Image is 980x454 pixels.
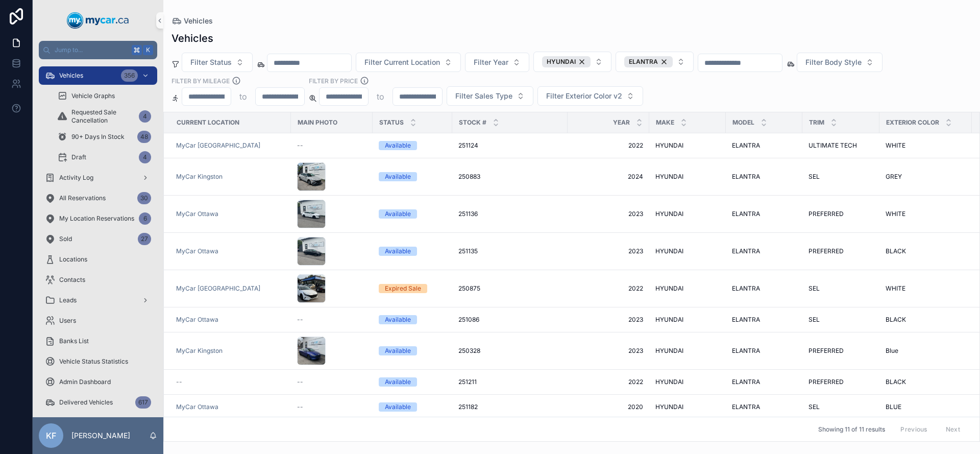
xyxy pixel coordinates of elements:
a: Available [379,141,446,150]
div: 356 [121,69,138,82]
a: SEL [808,316,873,324]
a: MyCar [GEOGRAPHIC_DATA] [176,141,285,150]
a: HYUNDAI [655,347,720,355]
span: Stock # [459,118,486,127]
span: -- [297,141,303,150]
a: My Location Reservations6 [39,209,157,228]
span: GREY [886,173,902,181]
a: Available [379,315,446,324]
span: Status [379,118,404,127]
span: SEL [808,173,820,181]
a: MyCar Ottawa [176,210,218,218]
a: Available [379,402,446,412]
span: My Location Reservations [59,214,134,223]
span: All Reservations [59,194,106,202]
a: 2023 [574,347,643,355]
div: scrollable content [33,59,163,417]
a: 251086 [458,316,561,324]
a: MyCar [GEOGRAPHIC_DATA] [176,284,260,293]
span: ELANTRA [629,58,658,66]
span: -- [176,378,182,386]
img: App logo [67,12,129,29]
button: Select Button [447,86,533,106]
a: 2022 [574,378,643,386]
div: Available [385,402,411,412]
span: -- [297,378,303,386]
div: Available [385,209,411,219]
a: Blue [886,347,966,355]
button: Unselect 9 [542,56,591,67]
a: 251211 [458,378,561,386]
a: Available [379,172,446,181]
a: HYUNDAI [655,284,720,293]
span: Filter Status [190,57,232,67]
span: Trim [809,118,824,127]
a: Sold27 [39,230,157,248]
span: BLUE [886,403,901,411]
span: Make [656,118,674,127]
a: WHITE [886,284,966,293]
span: Vehicles [59,71,83,80]
div: Available [385,315,411,324]
div: 30 [137,192,151,204]
span: Delivered Vehicles [59,398,113,407]
span: 250883 [458,173,480,181]
span: 250328 [458,347,480,355]
div: Available [385,172,411,181]
span: MyCar Ottawa [176,247,218,255]
span: -- [297,316,303,324]
span: Vehicles [184,16,213,26]
span: SEL [808,284,820,293]
span: -- [297,403,303,411]
a: 2023 [574,316,643,324]
a: SEL [808,403,873,411]
a: -- [297,403,366,411]
span: 251136 [458,210,478,218]
a: -- [297,378,366,386]
span: Sold [59,235,72,243]
h1: Vehicles [171,31,213,45]
a: Available [379,346,446,355]
span: Locations [59,255,87,264]
a: PREFERRED [808,247,873,255]
span: Banks List [59,337,89,345]
a: MyCar Ottawa [176,247,285,255]
button: Unselect 2 [624,56,673,67]
a: Available [379,209,446,219]
a: MyCar Kingston [176,347,223,355]
span: Leads [59,296,77,304]
span: 2022 [574,284,643,293]
a: Draft4 [51,148,157,166]
a: 2024 [574,173,643,181]
span: Exterior Color [886,118,939,127]
span: HYUNDAI [547,58,576,66]
a: 251136 [458,210,561,218]
span: 251211 [458,378,477,386]
a: -- [297,316,366,324]
a: SEL [808,173,873,181]
a: ELANTRA [732,247,796,255]
span: K [144,46,152,54]
span: BLACK [886,247,906,255]
a: ULTIMATE TECH [808,141,873,150]
a: MyCar Ottawa [176,403,218,411]
span: HYUNDAI [655,173,683,181]
span: ELANTRA [732,378,760,386]
a: Activity Log [39,169,157,187]
a: Vehicle Status Statistics [39,352,157,371]
button: Select Button [537,86,643,106]
span: MyCar [GEOGRAPHIC_DATA] [176,141,260,150]
a: 250883 [458,173,561,181]
a: 250328 [458,347,561,355]
span: HYUNDAI [655,347,683,355]
span: 250875 [458,284,480,293]
span: Filter Current Location [364,57,440,67]
a: BLACK [886,378,966,386]
span: Draft [71,153,86,161]
a: Requested Sale Cancellation4 [51,107,157,126]
span: ELANTRA [732,316,760,324]
span: Vehicle Graphs [71,92,115,100]
a: Available [379,377,446,387]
